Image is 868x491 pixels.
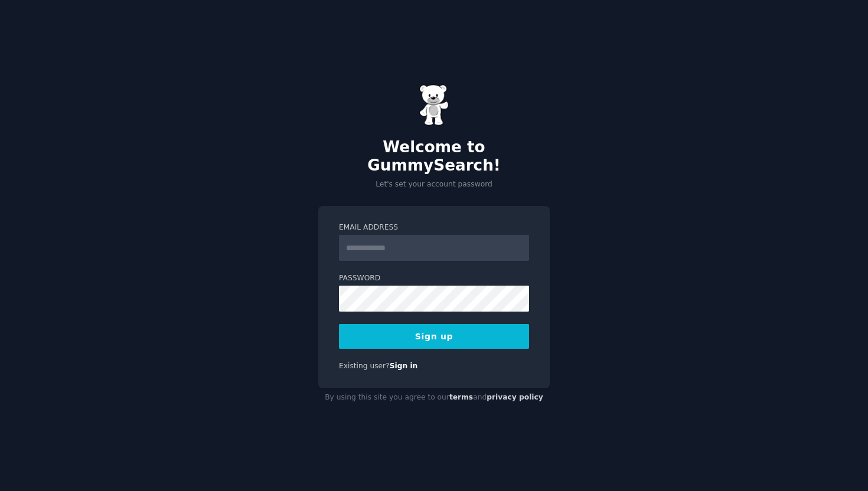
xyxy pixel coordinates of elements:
span: Existing user? [339,362,390,370]
a: Sign in [390,362,418,370]
label: Password [339,273,529,284]
a: privacy policy [487,393,543,401]
img: Gummy Bear [419,84,449,126]
button: Sign up [339,324,529,349]
p: Let's set your account password [318,179,550,190]
a: terms [449,393,473,401]
label: Email Address [339,222,529,233]
div: By using this site you agree to our and [318,388,550,407]
h2: Welcome to GummySearch! [318,138,550,175]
